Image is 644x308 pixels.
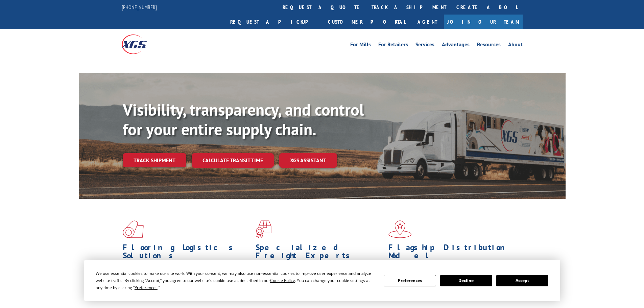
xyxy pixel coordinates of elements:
[384,275,436,286] button: Preferences
[96,270,376,291] div: We use essential cookies to make our site work. With your consent, we may also use non-essential ...
[256,243,383,263] h1: Specialized Freight Experts
[135,285,158,290] span: Preferences
[477,42,501,49] a: Resources
[122,4,157,10] a: [PHONE_NUMBER]
[270,278,295,283] span: Cookie Policy
[442,42,470,49] a: Advantages
[378,42,408,49] a: For Retailers
[123,99,364,140] b: Visibility, transparency, and control for your entire supply chain.
[508,42,523,49] a: About
[388,220,412,238] img: xgs-icon-flagship-distribution-model-red
[496,275,548,286] button: Accept
[444,15,523,29] a: Join Our Team
[411,15,444,29] a: Agent
[225,15,323,29] a: Request a pickup
[123,153,186,167] a: Track shipment
[256,220,271,238] img: xgs-icon-focused-on-flooring-red
[192,153,274,168] a: Calculate transit time
[279,153,337,168] a: XGS ASSISTANT
[84,260,560,301] div: Cookie Consent Prompt
[123,220,144,238] img: xgs-icon-total-supply-chain-intelligence-red
[123,243,251,263] h1: Flooring Logistics Solutions
[440,275,492,286] button: Decline
[388,243,516,263] h1: Flagship Distribution Model
[323,15,411,29] a: Customer Portal
[415,42,434,49] a: Services
[350,42,371,49] a: For Mills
